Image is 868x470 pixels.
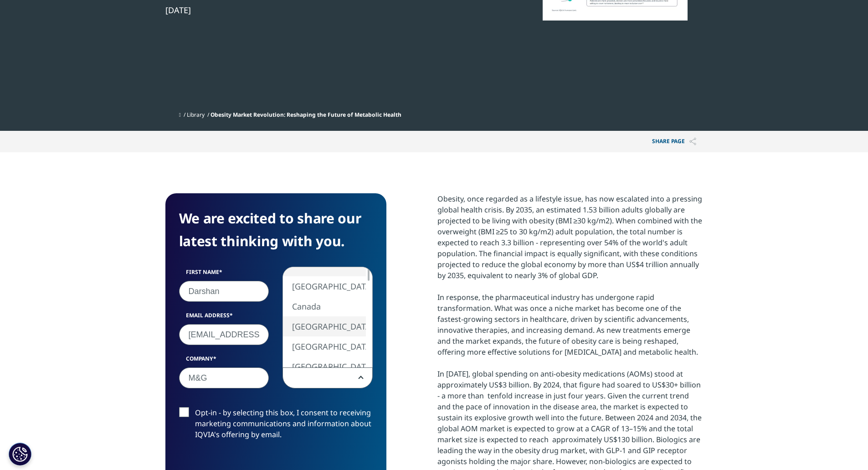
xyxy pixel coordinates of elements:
li: Canada [283,296,366,316]
a: Library [187,111,205,119]
li: [GEOGRAPHIC_DATA] [283,316,366,336]
div: [DATE] [165,5,478,15]
li: [GEOGRAPHIC_DATA] [283,356,366,377]
button: Cookie Settings [9,443,31,465]
label: Opt-in - by selecting this box, I consent to receiving marketing communications and information a... [179,407,373,445]
li: [GEOGRAPHIC_DATA] [283,276,366,296]
label: First Name [179,268,269,281]
label: Company [179,355,269,367]
button: Share PAGEShare PAGE [645,131,703,152]
label: Email Address [179,311,269,324]
li: [GEOGRAPHIC_DATA] [283,336,366,356]
span: Obesity Market Revolution: Reshaping the Future of Metabolic Health [211,111,401,119]
h4: We are excited to share our latest thinking with you. [179,207,373,253]
p: Share PAGE [645,131,703,152]
img: Share PAGE [689,138,696,145]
